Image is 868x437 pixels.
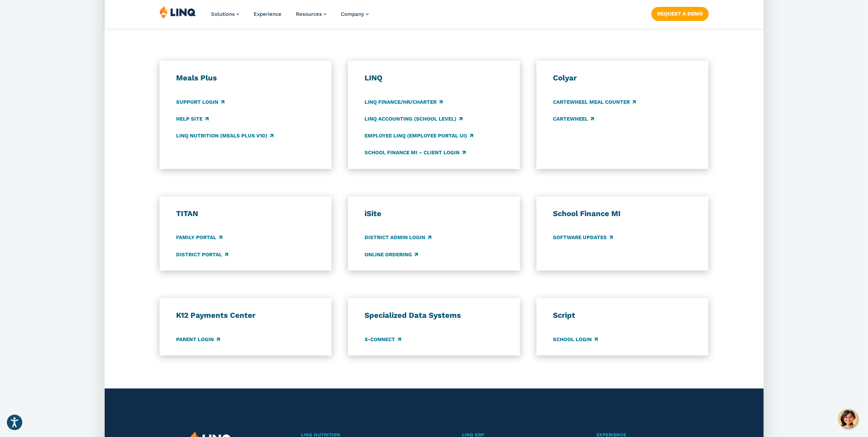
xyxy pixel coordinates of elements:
[364,336,401,343] a: X-Connect
[364,149,466,156] a: School Finance MI – Client Login
[176,311,315,320] h3: K12 Payments Center
[176,115,209,123] a: Help Site
[364,234,431,242] a: District Admin Login
[364,251,418,258] a: Online Ordering
[651,7,708,21] a: Request a Demo
[364,209,504,218] h3: iSite
[211,11,235,17] span: Solutions
[364,98,443,106] a: LINQ Finance/HR/Charter
[364,311,504,320] h3: Specialized Data Systems
[364,73,504,83] h3: LINQ
[838,409,858,428] button: Hello, have a question? Let’s chat.
[553,98,636,106] a: CARTEWHEEL Meal Counter
[341,11,364,17] span: Company
[553,115,594,123] a: CARTEWHEEL
[160,5,196,19] img: LINQ | K‑12 Software
[553,234,613,242] a: Software Updates
[296,11,326,17] a: Resources
[254,11,281,17] a: Experience
[553,336,598,343] a: School Login
[364,132,473,139] a: Employee LINQ (Employee Portal UI)
[176,234,222,242] a: Family Portal
[364,115,463,123] a: LINQ Accounting (school level)
[211,5,369,28] nav: Primary Navigation
[553,311,692,320] h3: Script
[553,73,692,83] h3: Colyar
[553,209,692,218] h3: School Finance MI
[176,132,274,139] a: LINQ Nutrition (Meals Plus v10)
[341,11,369,17] a: Company
[176,336,220,343] a: Parent Login
[211,11,239,17] a: Solutions
[176,251,228,258] a: District Portal
[296,11,322,17] span: Resources
[176,98,224,106] a: Support Login
[651,5,708,21] nav: Button Navigation
[176,209,315,218] h3: TITAN
[176,73,315,83] h3: Meals Plus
